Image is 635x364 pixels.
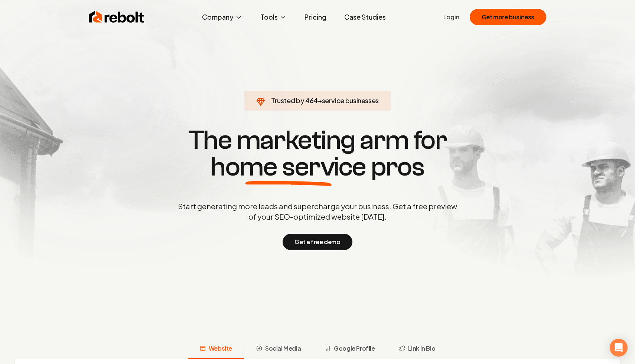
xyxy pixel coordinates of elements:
button: Social Media [244,340,313,359]
span: service businesses [322,96,379,105]
button: Tools [254,10,293,24]
a: Case Studies [338,10,392,24]
button: Get a free demo [283,234,352,250]
button: Google Profile [313,340,387,359]
span: home service [211,154,366,180]
span: Link in Bio [408,344,436,353]
h1: The marketing arm for pros [139,127,496,180]
span: Google Profile [334,344,375,353]
button: Get more business [470,9,546,25]
span: Trusted by [271,96,304,105]
a: Pricing [299,10,332,24]
span: 464 [305,95,318,106]
button: Website [188,340,244,359]
p: Start generating more leads and supercharge your business. Get a free preview of your SEO-optimiz... [176,201,459,222]
button: Company [196,10,248,24]
span: Social Media [265,344,301,353]
a: Login [443,13,459,22]
button: Link in Bio [387,340,447,359]
div: Open Intercom Messenger [610,339,628,357]
span: Website [209,344,232,353]
span: + [318,96,322,105]
img: Rebolt Logo [89,10,144,24]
